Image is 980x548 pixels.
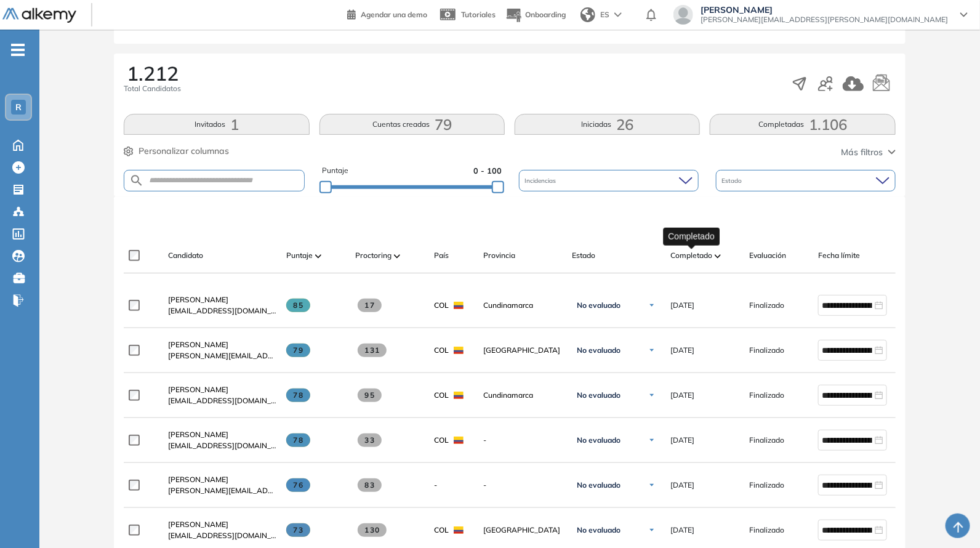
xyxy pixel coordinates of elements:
span: [EMAIL_ADDRESS][DOMAIN_NAME] [168,395,276,406]
span: [PERSON_NAME][EMAIL_ADDRESS][DOMAIN_NAME] [168,350,276,361]
span: Puntaje [286,250,313,261]
span: Candidato [168,250,203,261]
span: [GEOGRAPHIC_DATA] [483,525,562,536]
span: 85 [286,299,310,312]
span: No evaluado [577,300,621,310]
span: - [434,480,437,491]
span: [PERSON_NAME] [168,295,228,304]
img: Ícono de flecha [648,482,656,489]
span: [EMAIL_ADDRESS][DOMAIN_NAME] [168,440,276,451]
span: [DATE] [670,345,694,356]
span: R [15,102,22,112]
span: Onboarding [525,10,566,19]
span: [EMAIL_ADDRESS][DOMAIN_NAME] [168,530,276,541]
span: Más filtros [841,146,883,159]
img: Ícono de flecha [648,526,656,534]
span: No evaluado [577,525,621,535]
span: [DATE] [670,525,694,536]
img: COL [454,526,464,534]
span: 83 [358,478,382,492]
span: [PERSON_NAME] [168,430,228,439]
img: COL [454,437,464,444]
span: Cundinamarca [483,300,562,311]
span: - [483,435,562,446]
span: [DATE] [670,300,694,311]
img: Ícono de flecha [648,392,656,399]
span: Personalizar columnas [139,145,229,158]
img: [missing "en.ARROW_ALT" translation] [715,254,721,258]
span: Finalizado [749,300,784,311]
span: No evaluado [577,435,621,445]
span: 131 [358,344,387,357]
i: - [11,49,25,51]
img: [missing "en.ARROW_ALT" translation] [315,254,321,258]
span: 95 [358,389,382,402]
span: [PERSON_NAME] [168,340,228,349]
div: Estado [716,170,896,191]
span: Puntaje [322,165,348,177]
a: [PERSON_NAME] [168,519,276,530]
span: 76 [286,478,310,492]
button: Completadas1.106 [710,114,895,135]
span: Finalizado [749,390,784,401]
img: COL [454,302,464,309]
span: COL [434,300,449,311]
span: No evaluado [577,345,621,355]
img: [missing "en.ARROW_ALT" translation] [394,254,400,258]
img: Ícono de flecha [648,302,656,309]
span: Evaluación [749,250,786,261]
button: Iniciadas26 [515,114,700,135]
button: Cuentas creadas79 [319,114,505,135]
span: [PERSON_NAME][EMAIL_ADDRESS][DOMAIN_NAME] [168,485,276,496]
div: Completado [664,227,720,245]
span: - [483,480,562,491]
span: Cundinamarca [483,390,562,401]
span: [DATE] [670,480,694,491]
a: [PERSON_NAME] [168,384,276,395]
span: Finalizado [749,480,784,491]
span: Total Candidatos [124,83,181,94]
span: COL [434,435,449,446]
span: [PERSON_NAME] [168,520,228,529]
a: [PERSON_NAME] [168,294,276,305]
span: 17 [358,299,382,312]
span: Finalizado [749,345,784,356]
span: Estado [572,250,595,261]
span: 79 [286,344,310,357]
span: COL [434,525,449,536]
img: Logo [2,8,76,23]
img: COL [454,392,464,399]
span: Estado [722,176,745,185]
span: [EMAIL_ADDRESS][DOMAIN_NAME] [168,305,276,316]
span: Proctoring [355,250,392,261]
span: 33 [358,433,382,447]
button: Onboarding [505,2,566,28]
span: Provincia [483,250,515,261]
span: País [434,250,449,261]
a: [PERSON_NAME] [168,339,276,350]
span: 130 [358,523,387,537]
button: Más filtros [841,146,896,159]
img: Ícono de flecha [648,437,656,444]
span: [GEOGRAPHIC_DATA] [483,345,562,356]
span: 73 [286,523,310,537]
span: Fecha límite [818,250,860,261]
span: [PERSON_NAME] [168,475,228,484]
span: [DATE] [670,435,694,446]
img: Ícono de flecha [648,347,656,354]
button: Personalizar columnas [124,145,229,158]
a: [PERSON_NAME] [168,429,276,440]
span: No evaluado [577,480,621,490]
span: ES [600,9,609,20]
span: 78 [286,389,310,402]
span: Tutoriales [461,10,496,19]
a: [PERSON_NAME] [168,474,276,485]
span: 1.212 [127,63,179,83]
span: 78 [286,433,310,447]
span: COL [434,345,449,356]
span: [PERSON_NAME][EMAIL_ADDRESS][PERSON_NAME][DOMAIN_NAME] [701,15,948,25]
span: [PERSON_NAME] [168,385,228,394]
span: Finalizado [749,525,784,536]
span: COL [434,390,449,401]
span: [PERSON_NAME] [701,5,948,15]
